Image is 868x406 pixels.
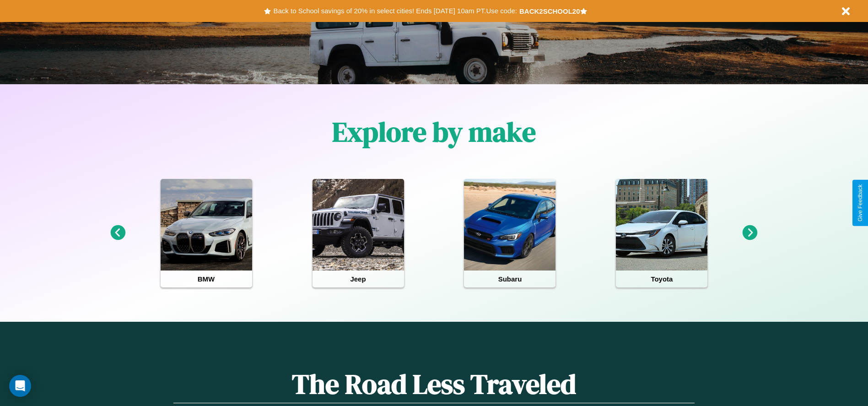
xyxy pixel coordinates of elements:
[313,271,404,287] h4: Jeep
[9,375,31,397] div: Open Intercom Messenger
[519,7,580,15] b: BACK2SCHOOL20
[857,184,863,222] div: Give Feedback
[332,113,536,151] h1: Explore by make
[173,365,694,403] h1: The Road Less Traveled
[464,271,555,287] h4: Subaru
[161,271,252,287] h4: BMW
[271,5,519,17] button: Back to School savings of 20% in select cities! Ends [DATE] 10am PT.Use code:
[616,271,707,287] h4: Toyota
